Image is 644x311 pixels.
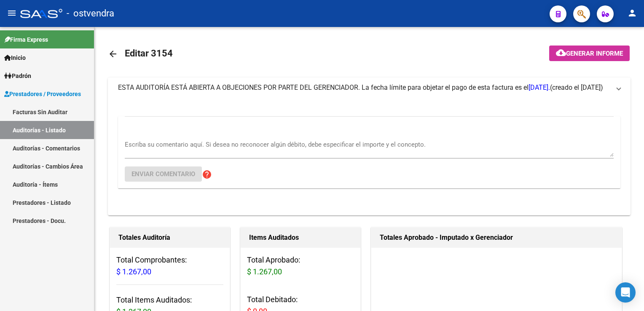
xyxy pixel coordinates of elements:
[529,83,550,91] span: [DATE].
[4,53,26,62] span: Inicio
[108,49,118,59] mat-icon: arrow_back
[125,48,173,59] span: Editar 3154
[108,78,631,98] mat-expansion-panel-header: ESTA AUDITORÍA ESTÁ ABIERTA A OBJECIONES POR PARTE DEL GERENCIADOR. La fecha límite para objetar ...
[108,98,631,215] div: ESTA AUDITORÍA ESTÁ ABIERTA A OBJECIONES POR PARTE DEL GERENCIADOR. La fecha límite para objetar ...
[566,50,623,57] span: Generar informe
[118,83,550,91] span: ESTA AUDITORÍA ESTÁ ABIERTA A OBJECIONES POR PARTE DEL GERENCIADOR. La fecha límite para objetar ...
[550,83,603,92] span: (creado el [DATE])
[67,4,114,23] span: - ostvendra
[247,267,282,276] span: $ 1.267,00
[116,267,151,276] span: $ 1.267,00
[4,89,81,99] span: Prestadores / Proveedores
[7,8,17,18] mat-icon: menu
[202,169,212,180] mat-icon: help
[125,166,202,182] button: Enviar comentario
[4,71,31,80] span: Padrón
[247,254,354,278] h3: Total Aprobado:
[380,231,613,244] h1: Totales Aprobado - Imputado x Gerenciador
[249,231,352,244] h1: Items Auditados
[556,48,566,58] mat-icon: cloud_download
[4,35,48,44] span: Firma Express
[131,170,195,178] span: Enviar comentario
[627,8,637,18] mat-icon: person
[118,231,221,244] h1: Totales Auditoría
[116,254,223,278] h3: Total Comprobantes:
[549,46,630,61] button: Generar informe
[615,282,636,303] div: Open Intercom Messenger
